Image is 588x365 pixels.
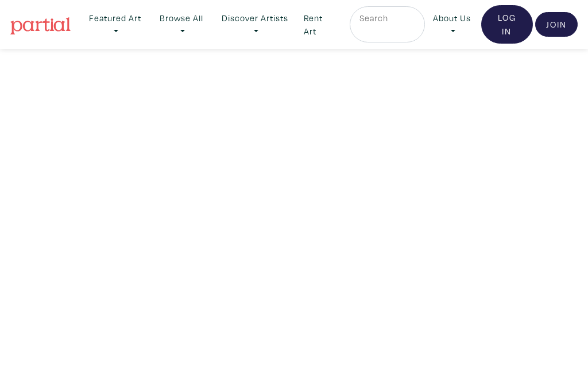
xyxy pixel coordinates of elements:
a: Join [535,12,578,37]
a: Rent Art [299,6,342,43]
a: About Us [425,6,478,43]
a: Discover Artists [214,6,296,43]
a: Browse All [152,6,211,43]
a: Featured Art [81,6,149,43]
input: Search [358,11,416,25]
a: Log In [481,5,533,44]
